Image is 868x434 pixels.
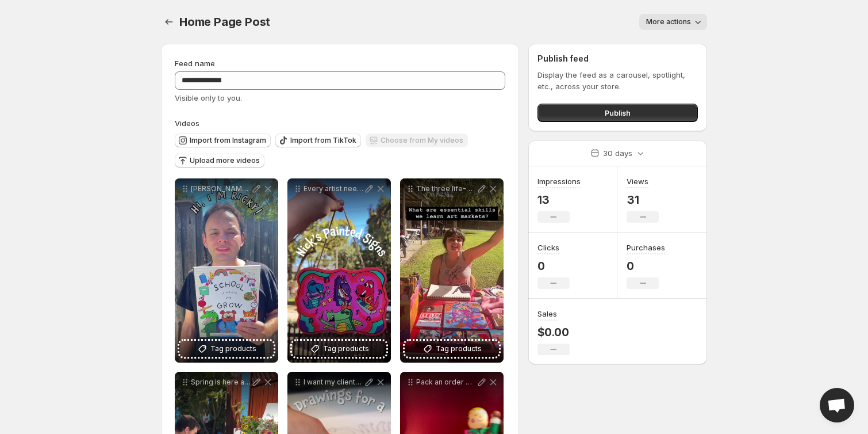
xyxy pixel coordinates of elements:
[175,93,242,102] span: Visible only to you.
[175,59,215,68] span: Feed name
[179,15,270,29] span: Home Page Post
[287,178,391,363] div: Every artist needs a simple product they can create again and again It can be a simple idea like ...
[292,341,386,357] button: Tag products
[646,17,691,26] span: More actions
[537,242,559,253] h3: Clicks
[416,184,476,193] p: The three life-changing skills we can practice at every art market are Communication It can be di...
[627,242,665,253] h3: Purchases
[537,53,698,64] h2: Publish feed
[627,176,648,187] h3: Views
[161,14,177,30] button: Settings
[436,343,482,355] span: Tag products
[304,378,363,387] p: I want my clients to see possibilities in their work I want them to get excited about a future wh...
[537,325,570,339] p: $0.00
[537,259,570,273] p: 0
[537,193,581,207] p: 13
[537,176,581,187] h3: Impressions
[179,341,274,357] button: Tag products
[603,147,632,159] p: 30 days
[190,136,266,145] span: Import from Instagram
[627,259,665,273] p: 0
[405,341,499,357] button: Tag products
[175,178,278,363] div: [PERSON_NAME] PUBLISHED A BOOK School is Where we Grow is [PERSON_NAME] first illustrator credit ...
[191,378,251,387] p: Spring is here and [PERSON_NAME] is eager to paint outside and enjoy these beautiful sunny days [...
[537,104,698,122] button: Publish
[639,14,707,30] button: More actions
[537,69,698,92] p: Display the feed as a carousel, spotlight, etc., across your store.
[400,178,504,363] div: The three life-changing skills we can practice at every art market are Communication It can be di...
[820,388,854,422] div: Open chat
[537,308,557,319] h3: Sales
[290,136,356,145] span: Import from TikTok
[175,154,264,167] button: Upload more videos
[304,184,363,193] p: Every artist needs a simple product they can create again and again It can be a simple idea like ...
[175,134,271,147] button: Import from Instagram
[323,343,369,355] span: Tag products
[190,156,260,165] span: Upload more videos
[275,134,361,147] button: Import from TikTok
[191,184,251,193] p: [PERSON_NAME] PUBLISHED A BOOK School is Where we Grow is [PERSON_NAME] first illustrator credit ...
[627,193,659,207] p: 31
[416,378,476,387] p: Pack an order with me Every time someone supports one of my artists I feel sparkly and full of jo...
[210,343,256,355] span: Tag products
[175,119,199,128] span: Videos
[605,107,631,119] span: Publish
